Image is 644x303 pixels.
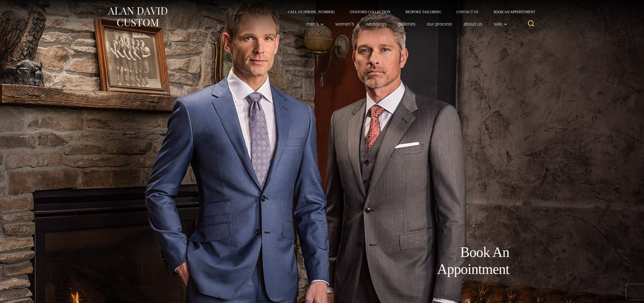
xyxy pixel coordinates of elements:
[458,19,488,29] a: About Us
[396,244,509,278] h1: Book An Appointment
[280,10,342,14] a: Call Us [PHONE_NUMBER]
[280,10,537,14] nav: Secondary Navigation
[329,19,360,29] a: Women’s
[421,19,458,29] a: Our Process
[525,18,537,30] button: View Search Form
[449,10,486,14] a: Contact Us
[300,19,510,29] nav: Primary Navigation
[342,10,398,14] a: Oxxford Collection
[398,10,449,14] a: Bespoke Tailoring
[306,21,324,26] span: Men’s
[360,19,392,29] a: weddings
[486,10,537,14] a: Book an Appointment
[392,19,421,29] a: Galleries
[494,21,507,26] span: Sale
[107,6,168,28] img: Alan David Custom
